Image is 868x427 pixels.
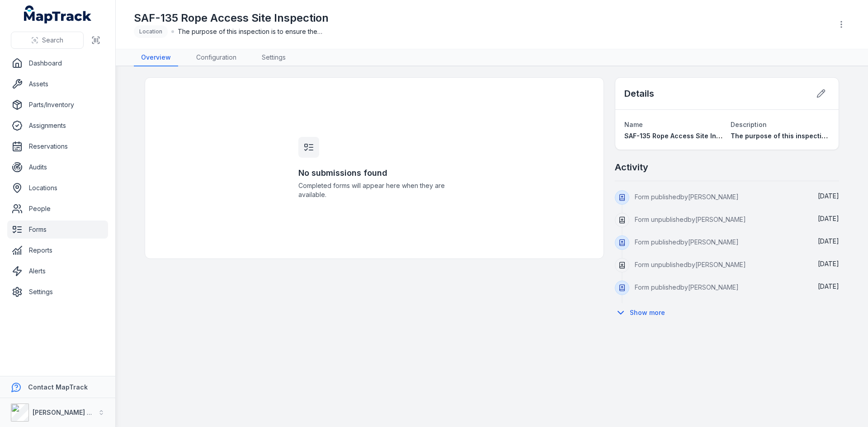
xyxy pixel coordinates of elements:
[7,96,108,114] a: Parts/Inventory
[28,383,88,391] strong: Contact MapTrack
[189,49,244,66] a: Configuration
[818,282,839,290] time: 9/17/2025, 12:51:07 PM
[818,237,839,245] time: 9/18/2025, 4:55:33 PM
[298,167,450,179] h3: No submissions found
[818,215,839,222] time: 9/18/2025, 4:56:34 PM
[615,303,671,322] button: Show more
[178,27,322,36] span: The purpose of this inspection is to ensure the Rope Access best practice guidelines are being fo...
[255,49,293,66] a: Settings
[818,260,839,267] span: [DATE]
[7,179,108,197] a: Locations
[33,408,107,416] strong: [PERSON_NAME] Group
[7,283,108,301] a: Settings
[134,11,329,25] h1: SAF-135 Rope Access Site Inspection
[298,181,450,199] span: Completed forms will appear here when they are available.
[818,237,839,245] span: [DATE]
[7,117,108,135] a: Assignments
[635,283,739,291] span: Form published by [PERSON_NAME]
[7,221,108,239] a: Forms
[7,54,108,72] a: Dashboard
[818,260,839,267] time: 9/18/2025, 4:54:03 PM
[731,121,767,128] span: Description
[7,158,108,176] a: Audits
[134,25,168,38] div: Location
[7,200,108,218] a: People
[818,282,839,290] span: [DATE]
[615,161,648,174] h2: Activity
[7,137,108,155] a: Reservations
[635,261,746,268] span: Form unpublished by [PERSON_NAME]
[818,192,839,200] span: [DATE]
[24,5,92,23] a: MapTrack
[7,75,108,93] a: Assets
[134,49,178,66] a: Overview
[11,32,84,49] button: Search
[818,215,839,222] span: [DATE]
[635,193,739,201] span: Form published by [PERSON_NAME]
[624,132,744,140] span: SAF-135 Rope Access Site Inspection
[624,87,654,100] h2: Details
[818,192,839,200] time: 9/18/2025, 5:06:05 PM
[624,121,643,128] span: Name
[42,36,63,45] span: Search
[635,216,746,223] span: Form unpublished by [PERSON_NAME]
[7,241,108,259] a: Reports
[635,238,739,246] span: Form published by [PERSON_NAME]
[7,262,108,280] a: Alerts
